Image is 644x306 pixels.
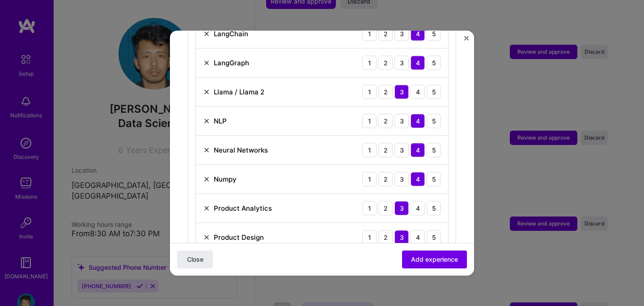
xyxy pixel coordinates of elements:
img: Remove [203,204,210,212]
div: 1 [362,114,377,128]
div: Neural Networks [214,145,268,155]
div: 5 [427,143,441,157]
span: Add experience [411,255,458,264]
div: 4 [411,143,425,157]
div: 5 [427,201,441,215]
div: 2 [378,26,393,41]
div: 1 [362,55,377,70]
div: 5 [427,230,441,244]
img: Remove [203,117,210,124]
div: 5 [427,114,441,128]
div: 1 [362,230,377,244]
div: NLP [214,116,227,126]
div: 5 [427,85,441,99]
div: 5 [427,26,441,41]
div: 5 [427,172,441,186]
div: 5 [427,55,441,70]
img: Remove [203,30,210,37]
span: Close [187,255,203,264]
div: 1 [362,143,377,157]
div: 2 [378,230,393,244]
div: 4 [411,85,425,99]
div: 3 [394,230,409,244]
div: 2 [378,85,393,99]
div: 1 [362,172,377,186]
div: Llama / Llama 2 [214,87,264,97]
button: Close [177,251,213,268]
div: 2 [378,114,393,128]
button: Add experience [402,251,467,268]
div: 2 [378,201,393,215]
div: 4 [411,201,425,215]
div: 1 [362,85,377,99]
div: 3 [394,143,409,157]
img: Remove [203,146,210,153]
div: Product Design [214,233,264,242]
div: LangGraph [214,58,249,68]
img: Remove [203,88,210,95]
div: 3 [394,85,409,99]
div: 4 [411,172,425,186]
div: 4 [411,55,425,70]
div: LangChain [214,29,248,38]
img: Remove [203,175,210,183]
div: 2 [378,55,393,70]
img: Remove [203,234,210,241]
div: 3 [394,201,409,215]
div: Product Analytics [214,204,272,213]
div: 3 [394,114,409,128]
div: 4 [411,26,425,41]
div: 3 [394,55,409,70]
div: 2 [378,143,393,157]
div: 3 [394,172,409,186]
img: Remove [203,59,210,66]
div: 1 [362,26,377,41]
div: 1 [362,201,377,215]
button: Close [464,36,469,45]
div: 3 [394,26,409,41]
div: 4 [411,230,425,244]
div: 4 [411,114,425,128]
div: Numpy [214,174,237,184]
div: 2 [378,172,393,186]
